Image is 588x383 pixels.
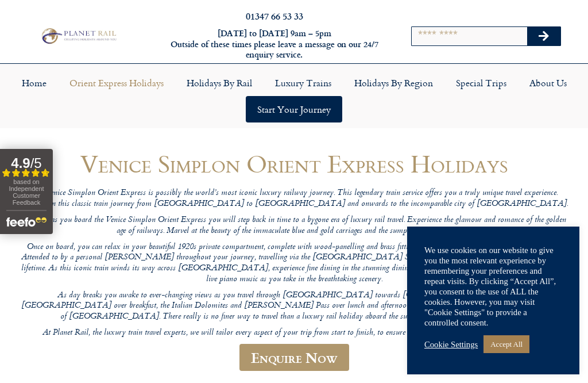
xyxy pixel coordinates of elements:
a: Enquire Now [239,344,349,371]
a: Special Trips [444,70,518,96]
a: Luxury Trains [264,70,343,96]
a: Holidays by Rail [175,70,264,96]
h1: Venice Simplon Orient Express Holidays [18,150,570,177]
a: 01347 66 53 33 [246,9,303,22]
img: Planet Rail Train Holidays Logo [38,26,118,46]
nav: Menu [6,70,582,122]
a: Orient Express Holidays [58,70,175,96]
p: As day breaks you awake to ever-changing views as you travel through [GEOGRAPHIC_DATA] towards [G... [18,290,570,323]
a: Accept All [483,335,529,353]
a: Holidays by Region [343,70,444,96]
p: At Planet Rail, the luxury train travel experts, we will tailor every aspect of your trip from st... [18,328,570,339]
p: Once on board, you can relax in your beautiful 1920s private compartment, complete with wood-pane... [18,242,570,285]
h6: [DATE] to [DATE] 9am – 5pm Outside of these times please leave a message on our 24/7 enquiry serv... [160,28,389,60]
button: Search [527,27,560,45]
p: The Venice Simplon Orient Express is possibly the world’s most iconic luxury railway journey. Thi... [18,188,570,209]
a: Start your Journey [246,96,342,122]
div: We use cookies on our website to give you the most relevant experience by remembering your prefer... [424,245,562,328]
a: About Us [518,70,578,96]
a: Home [10,70,58,96]
a: Cookie Settings [424,339,478,350]
p: As soon as you board the Venice Simplon Orient Express you will step back in time to a bygone era... [18,215,570,236]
